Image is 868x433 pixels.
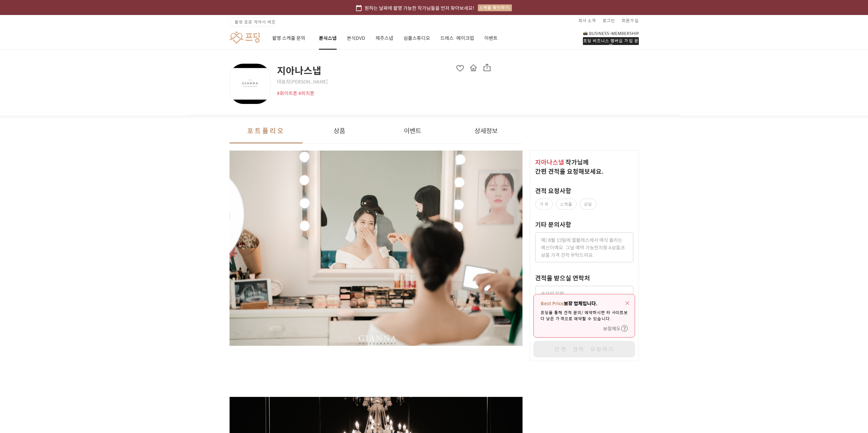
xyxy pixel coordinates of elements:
a: 대화 [45,216,88,233]
label: 견적을 받으실 연락처 [535,273,590,282]
span: 작가 님께 간편 견적을 요청해보세요. [535,157,604,176]
a: 드레스·메이크업 [440,27,474,50]
img: icon-question.5a88751f.svg [621,325,628,332]
a: 이벤트 [484,27,498,50]
span: 보장제도 [603,325,621,332]
a: 본식스냅 [319,27,337,50]
label: 기타 문의사항 [535,220,571,229]
span: 대표자 [PERSON_NAME] [277,78,491,85]
a: 심플스튜디오 [403,27,430,50]
span: 대화 [62,227,71,232]
a: 촬영 스케줄 문의 [272,27,309,50]
a: 설정 [88,216,131,233]
a: 회사 소개 [578,15,596,26]
span: 지아나스냅 [535,157,564,167]
span: 원하는 날짜에 촬영 가능한 작가님들을 먼저 찾아보세요! [365,4,474,12]
p: 보장 업체입니다. [541,300,628,307]
a: 홈 [2,216,45,233]
div: 프딩 비즈니스 멤버십 가입 문의 [583,37,639,45]
a: 촬영 표준 계약서 배포 [230,17,276,27]
label: 스케줄 [556,199,577,210]
a: 제주스냅 [376,27,393,50]
button: 보장제도 [603,325,628,332]
label: 견적 요청사항 [535,186,571,195]
strong: Best Price [541,299,564,307]
label: 상담 [579,199,597,210]
span: 홈 [21,226,26,232]
a: 회원가입 [622,15,639,26]
a: 프딩 비즈니스 멤버십 가입 문의 [583,31,639,45]
input: 숫자만 입력 [535,286,633,301]
div: 스케줄 확인하기 [478,4,512,11]
button: 상품 [303,118,376,143]
p: 프딩을 통해 견적 문의/예약하시면 타 사이트보다 낮은 가격으로 예약할 수 있습니다. [541,309,628,322]
button: 포트폴리오 [230,118,303,143]
span: 촬영 표준 계약서 배포 [235,19,276,25]
a: 본식DVD [347,27,365,50]
span: #화이트톤 #피치톤 [277,89,314,97]
img: icon-close-red.bbe98f0c.svg [626,301,629,305]
span: 지아나스냅 [277,63,491,77]
span: 설정 [105,226,114,232]
button: 이벤트 [376,118,449,143]
label: 가격 [535,199,553,210]
button: 간편 견적 요청하기 [533,341,635,357]
a: 로그인 [603,15,615,26]
button: 상세정보 [449,118,523,143]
